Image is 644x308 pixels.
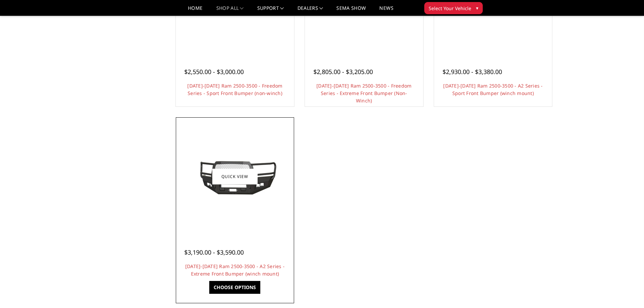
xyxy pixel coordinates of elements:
[212,169,258,185] a: Quick view
[181,152,289,201] img: 2019-2025 Ram 2500-3500 - A2 Series - Extreme Front Bumper (winch mount)
[184,248,244,256] span: $3,190.00 - $3,590.00
[313,68,373,76] span: $2,805.00 - $3,205.00
[257,6,284,16] a: Support
[297,6,323,16] a: Dealers
[476,4,478,11] span: ▾
[187,82,282,96] a: [DATE]-[DATE] Ram 2500-3500 - Freedom Series - Sport Front Bumper (non-winch)
[185,263,285,277] a: [DATE]-[DATE] Ram 2500-3500 - A2 Series - Extreme Front Bumper (winch mount)
[216,6,244,16] a: shop all
[316,82,411,104] a: [DATE]-[DATE] Ram 2500-3500 - Freedom Series - Extreme Front Bumper (Non-Winch)
[379,6,393,16] a: News
[424,2,483,14] button: Select Your Vehicle
[336,6,366,16] a: SEMA Show
[177,119,292,234] a: 2019-2025 Ram 2500-3500 - A2 Series - Extreme Front Bumper (winch mount)
[209,281,260,294] a: Choose Options
[184,68,244,76] span: $2,550.00 - $3,000.00
[610,276,644,308] iframe: Chat Widget
[188,6,202,16] a: Home
[443,68,502,76] span: $2,930.00 - $3,380.00
[443,82,543,96] a: [DATE]-[DATE] Ram 2500-3500 - A2 Series - Sport Front Bumper (winch mount)
[429,5,471,12] span: Select Your Vehicle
